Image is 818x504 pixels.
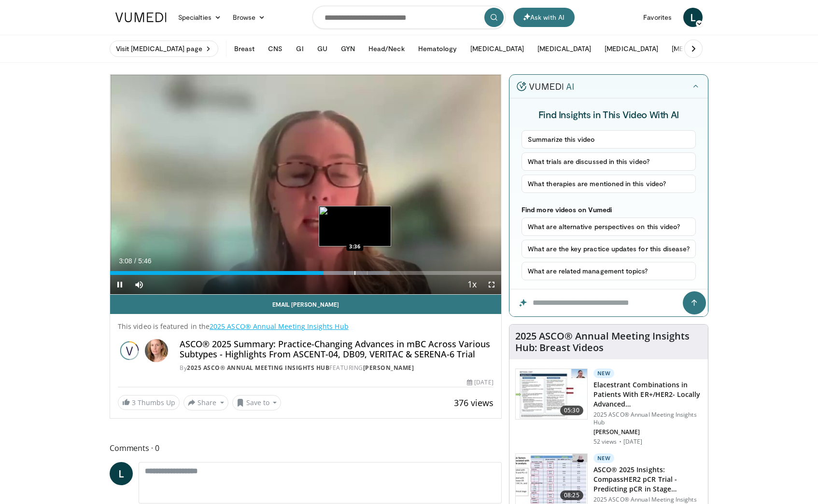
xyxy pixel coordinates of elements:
div: [DATE] [467,378,493,387]
img: ff61f47f-3848-4312-8336-7bfa7d1b103a.150x105_q85_crop-smart_upscale.jpg [516,454,587,504]
video-js: Video Player [110,75,501,295]
div: By FEATURING [180,364,494,372]
a: 2025 ASCO® Annual Meeting Insights Hub [187,364,329,372]
a: [PERSON_NAME] [363,364,414,372]
p: 2025 ASCO® Annual Meeting Insights Hub [593,411,702,426]
h3: ASCO® 2025 Insights: CompassHER2 pCR Trial - Predicting pCR in Stage… [593,465,702,494]
p: [DATE] [623,438,643,446]
button: Share [183,395,228,410]
button: GYN [335,39,361,58]
a: Browse [227,8,271,27]
button: Fullscreen [482,275,501,294]
button: CNS [262,39,288,58]
button: [MEDICAL_DATA] [666,39,731,58]
a: L [683,8,703,27]
p: New [593,453,615,463]
h3: Elacestrant Combinations in Patients With ER+/HER2- Locally Advanced… [593,380,702,409]
button: What therapies are mentioned in this video? [522,175,696,193]
button: Breast [228,39,260,58]
a: 3 Thumbs Up [118,395,180,410]
button: What are alternative perspectives on this video? [522,218,696,236]
span: Comments 0 [110,442,502,454]
a: L [110,462,133,485]
h4: 2025 ASCO® Annual Meeting Insights Hub: Breast Videos [515,330,702,354]
h4: ASCO® 2025 Summary: Practice-Changing Advances in mBC Across Various Subtypes - Highlights From A... [180,339,494,360]
span: 3:08 [119,257,132,265]
button: Pause [110,275,129,294]
p: 52 views [593,438,617,446]
span: 5:46 [138,257,151,265]
button: Summarize this video [522,130,696,149]
a: 2025 ASCO® Annual Meeting Insights Hub [210,322,349,331]
span: 05:30 [560,406,583,415]
button: [MEDICAL_DATA] [465,39,530,58]
p: Find more videos on Vumedi [522,205,696,214]
a: Email [PERSON_NAME] [110,295,501,314]
button: GU [311,39,333,58]
div: · [619,438,621,446]
p: New [593,368,615,378]
h4: Find Insights in This Video With AI [522,108,696,121]
span: 08:25 [560,490,583,500]
button: What trials are discussed in this video? [522,152,696,171]
button: Hematology [412,39,463,58]
img: Avatar [145,339,168,362]
a: Favorites [637,8,677,27]
p: [PERSON_NAME] [593,428,702,436]
div: Progress Bar [110,271,501,275]
img: vumedi-ai-logo.v2.svg [517,82,574,91]
button: Head/Neck [363,39,410,58]
img: daa17dac-e583-41a0-b24c-09cd222882b1.150x105_q85_crop-smart_upscale.jpg [516,369,587,419]
input: Question for the AI [509,289,708,316]
span: 3 [132,398,136,407]
button: Save to [232,395,282,410]
p: This video is featured in the [118,322,494,331]
button: Mute [129,275,149,294]
span: 376 views [454,397,494,409]
img: 2025 ASCO® Annual Meeting Insights Hub [118,339,141,362]
button: [MEDICAL_DATA] [599,39,664,58]
button: GI [290,39,309,58]
a: Visit [MEDICAL_DATA] page [110,41,218,57]
button: Playback Rate [463,275,482,294]
button: [MEDICAL_DATA] [532,39,597,58]
button: What are related management topics? [522,262,696,280]
a: Specialties [172,8,227,27]
input: Search topics, interventions [312,6,506,29]
img: image.jpeg [319,206,391,246]
a: 05:30 New Elacestrant Combinations in Patients With ER+/HER2- Locally Advanced… 2025 ASCO® Annual... [515,368,702,446]
button: Ask with AI [513,8,575,27]
span: / [134,257,136,265]
button: What are the key practice updates for this disease? [522,240,696,258]
img: VuMedi Logo [115,13,167,22]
